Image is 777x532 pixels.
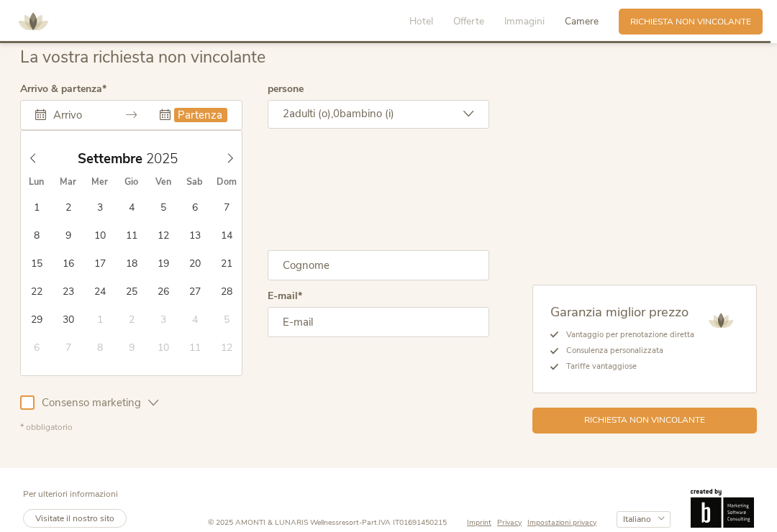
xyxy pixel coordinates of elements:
input: Partenza [174,108,227,122]
span: Imprint [467,517,491,528]
input: Cognome [268,250,490,280]
span: bambino (i) [340,106,394,121]
span: Settembre 5, 2025 [149,193,177,221]
span: Settembre 28, 2025 [212,277,240,305]
li: Vantaggio per prenotazione diretta [558,327,694,343]
a: Imprint [467,518,497,528]
span: Ven [147,178,179,187]
span: Settembre 14, 2025 [212,221,240,249]
span: Ottobre 7, 2025 [54,333,82,361]
span: Settembre 2, 2025 [54,193,82,221]
span: Settembre 9, 2025 [54,221,82,249]
span: Ottobre 11, 2025 [181,333,209,361]
span: Dom [211,178,242,187]
span: Richiesta non vincolante [584,414,705,426]
span: Settembre 7, 2025 [212,193,240,221]
span: Settembre 25, 2025 [117,277,145,305]
span: Lun [21,178,53,187]
span: adulti (o), [289,106,333,121]
span: Garanzia miglior prezzo [550,303,689,321]
span: Settembre 17, 2025 [86,249,114,277]
label: E-mail [268,291,302,301]
span: Hotel [409,14,433,28]
span: Settembre 12, 2025 [149,221,177,249]
span: Consenso marketing [35,395,148,411]
span: Ottobre 2, 2025 [117,305,145,333]
div: * obbligatorio [20,421,489,434]
input: Year [142,150,190,168]
span: Per ulteriori informazioni [23,488,118,500]
span: Settembre 3, 2025 [86,193,114,221]
li: Consulenza personalizzata [558,343,694,359]
span: Settembre 24, 2025 [86,277,114,305]
input: Arrivo [50,108,102,122]
a: Visitate il nostro sito [23,509,127,528]
span: Settembre 8, 2025 [22,221,50,249]
span: 0 [333,106,340,121]
span: Settembre 11, 2025 [117,221,145,249]
span: Ottobre 12, 2025 [212,333,240,361]
span: Settembre 1, 2025 [22,193,50,221]
span: Settembre 16, 2025 [54,249,82,277]
span: Mar [53,178,84,187]
span: Settembre 26, 2025 [149,277,177,305]
li: Tariffe vantaggiose [558,359,694,375]
input: E-mail [268,307,490,337]
span: Settembre 6, 2025 [181,193,209,221]
span: Ottobre 6, 2025 [22,333,50,361]
span: Impostazioni privacy [527,517,596,528]
label: Arrivo & partenza [20,84,106,94]
span: Ottobre 4, 2025 [181,305,209,333]
span: 2 [283,106,289,121]
a: AMONTI & LUNARIS Wellnessresort [12,17,55,25]
span: Gio [116,178,147,187]
span: Settembre 27, 2025 [181,277,209,305]
span: Settembre 15, 2025 [22,249,50,277]
span: Ottobre 9, 2025 [117,333,145,361]
span: Immagini [504,14,545,28]
span: Settembre 4, 2025 [117,193,145,221]
span: Part.IVA IT01691450215 [362,517,447,528]
span: Settembre 30, 2025 [54,305,82,333]
span: Ottobre 8, 2025 [86,333,114,361]
a: Privacy [497,518,527,528]
span: Settembre 19, 2025 [149,249,177,277]
span: Settembre [78,152,142,166]
span: Ottobre 5, 2025 [212,305,240,333]
span: Settembre 20, 2025 [181,249,209,277]
span: Richiesta non vincolante [630,16,751,28]
span: Settembre 23, 2025 [54,277,82,305]
span: Ottobre 3, 2025 [149,305,177,333]
span: La vostra richiesta non vincolante [20,46,265,68]
span: Settembre 13, 2025 [181,221,209,249]
img: AMONTI & LUNARIS Wellnessresort [703,303,739,339]
span: Settembre 18, 2025 [117,249,145,277]
span: Ottobre 10, 2025 [149,333,177,361]
span: Settembre 22, 2025 [22,277,50,305]
span: Sab [179,178,211,187]
span: Offerte [453,14,484,28]
span: Visitate il nostro sito [35,513,114,524]
span: Privacy [497,517,522,528]
span: - [359,517,362,528]
span: Settembre 21, 2025 [212,249,240,277]
label: persone [268,84,304,94]
span: Settembre 10, 2025 [86,221,114,249]
a: Impostazioni privacy [527,518,596,528]
img: Brandnamic GmbH | Leading Hospitality Solutions [691,489,754,528]
span: Camere [565,14,599,28]
span: Mer [84,178,116,187]
span: Ottobre 1, 2025 [86,305,114,333]
span: © 2025 AMONTI & LUNARIS Wellnessresort [208,517,359,528]
span: Settembre 29, 2025 [22,305,50,333]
